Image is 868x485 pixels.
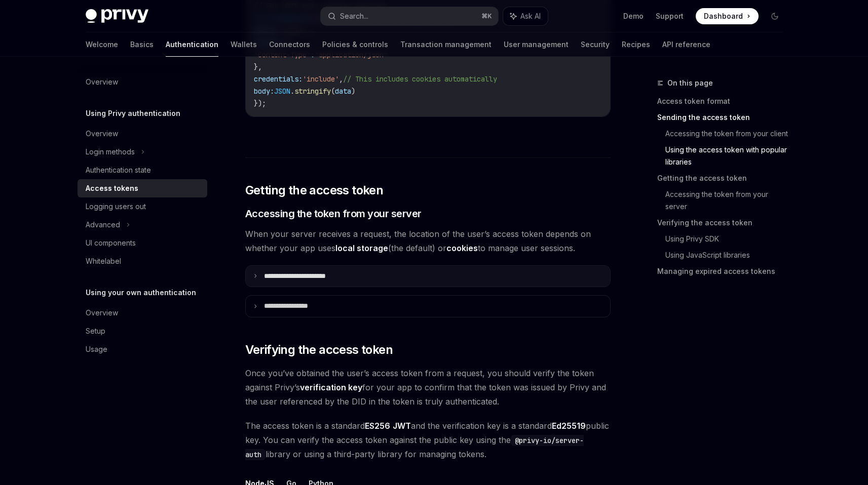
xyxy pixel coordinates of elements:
span: ⌘ K [481,12,492,20]
a: Accessing the token from your client [665,126,791,142]
div: Whitelabel [86,255,121,267]
span: data [335,87,351,96]
span: credentials: [254,74,303,84]
span: body: [254,87,274,96]
img: dark logo [86,9,148,23]
a: Using the access token with popular libraries [665,142,791,170]
a: Setup [78,322,207,340]
span: The access token is a standard and the verification key is a standard public key. You can verify ... [245,419,611,461]
strong: local storage [335,243,388,253]
a: Recipes [622,32,650,57]
a: Using Privy SDK [665,231,791,247]
a: Usage [78,340,207,358]
a: Dashboard [696,8,759,24]
span: stringify [294,87,331,96]
div: Search... [340,10,368,22]
a: Access tokens [78,179,207,197]
div: Logging users out [86,200,146,213]
a: Overview [78,73,207,91]
span: Once you’ve obtained the user’s access token from a request, you should verify the token against ... [245,366,611,409]
a: Accessing the token from your server [665,186,791,215]
a: Policies & controls [322,32,388,57]
span: Verifying the access token [245,342,393,358]
span: Dashboard [704,11,743,21]
span: }, [254,62,262,71]
h5: Using your own authentication [86,287,196,299]
span: On this page [667,77,713,89]
div: Authentication state [86,164,151,176]
strong: verification key [300,382,362,392]
span: 'include' [303,74,339,84]
span: Accessing the token from your server [245,207,422,221]
a: Authentication [166,32,218,57]
a: Verifying the access token [657,215,791,231]
div: Advanced [86,219,120,231]
a: UI components [78,234,207,252]
a: Managing expired access tokens [657,263,791,279]
a: Overview [78,304,207,322]
button: Search...⌘K [321,7,498,25]
a: Connectors [269,32,310,57]
a: Security [581,32,610,57]
span: When your server receives a request, the location of the user’s access token depends on whether y... [245,227,611,255]
button: Ask AI [503,7,548,25]
span: 'Content-Type' [254,50,311,59]
span: : [311,50,315,59]
a: Access token format [657,93,791,109]
span: ) [351,87,355,96]
div: Login methods [86,146,135,158]
div: Overview [86,307,118,319]
a: User management [504,32,569,57]
a: JWT [393,421,411,431]
h5: Using Privy authentication [86,107,180,119]
div: Access tokens [86,182,138,194]
a: Basics [130,32,154,57]
a: Ed25519 [552,421,586,431]
span: Ask AI [520,11,541,21]
a: Support [656,11,684,21]
a: Demo [623,11,644,21]
a: Overview [78,125,207,143]
span: ( [331,87,335,96]
a: Using JavaScript libraries [665,247,791,263]
span: Getting the access token [245,182,384,198]
span: , [339,74,343,84]
div: Setup [86,325,105,337]
span: }); [254,99,266,108]
a: Welcome [86,32,118,57]
div: UI components [86,237,136,249]
a: Logging users out [78,197,207,216]
span: 'application/json' [315,50,388,59]
a: ES256 [365,421,390,431]
a: Wallets [231,32,257,57]
div: Overview [86,128,118,140]
a: Getting the access token [657,170,791,186]
a: Whitelabel [78,252,207,270]
span: JSON [274,87,290,96]
a: Transaction management [400,32,492,57]
span: // This includes cookies automatically [343,74,497,84]
span: . [290,87,294,96]
a: Authentication state [78,161,207,179]
a: API reference [662,32,710,57]
div: Usage [86,343,107,355]
strong: cookies [446,243,478,253]
a: Sending the access token [657,109,791,126]
div: Overview [86,76,118,88]
code: @privy-io/server-auth [245,435,584,460]
button: Toggle dark mode [767,8,783,24]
